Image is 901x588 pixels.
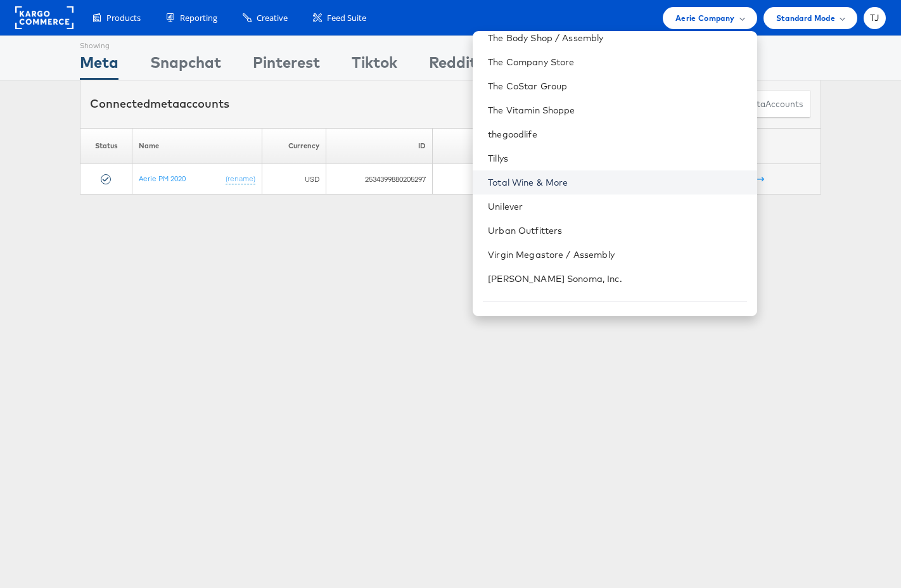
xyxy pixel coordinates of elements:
[180,12,217,24] span: Reporting
[326,164,433,195] td: 2534399880205297
[488,200,746,213] a: Unilever
[90,96,229,112] div: Connected accounts
[150,96,179,111] span: meta
[80,36,118,51] div: Showing
[433,164,542,195] td: America/New_York
[139,174,186,183] a: Aerie PM 2020
[488,104,746,117] a: The Vitamin Shoppe
[262,128,326,164] th: Currency
[488,176,746,189] a: Total Wine & More
[326,128,433,164] th: ID
[80,128,132,164] th: Status
[488,272,746,285] a: [PERSON_NAME] Sonoma, Inc.
[488,152,746,165] a: Tillys
[870,14,879,22] span: TJ
[226,174,255,184] a: (rename)
[327,12,366,24] span: Feed Suite
[776,11,835,25] span: Standard Mode
[675,11,734,25] span: Aerie Company
[106,12,141,24] span: Products
[150,51,221,80] div: Snapchat
[352,51,397,80] div: Tiktok
[488,248,746,261] a: Virgin Megastore / Assembly
[488,80,746,93] a: The CoStar Group
[80,51,118,80] div: Meta
[488,128,746,141] a: thegoodlife
[488,32,746,44] a: The Body Shop / Assembly
[132,128,262,164] th: Name
[488,56,746,68] a: The Company Store
[257,12,288,24] span: Creative
[429,51,476,80] div: Reddit
[488,224,746,237] a: Urban Outfitters
[433,128,542,164] th: Timezone
[262,164,326,195] td: USD
[253,51,320,80] div: Pinterest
